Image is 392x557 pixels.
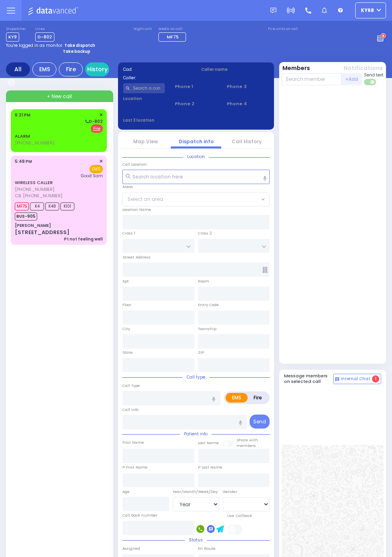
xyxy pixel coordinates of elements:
label: Township [198,326,216,332]
a: WIRELESS CALLER [15,179,53,186]
span: K48 [45,202,59,210]
label: En Route [198,546,216,551]
div: Fire [59,62,83,76]
label: P Last Name [198,465,222,470]
button: Members [282,64,310,72]
label: Street Address [122,254,151,260]
span: Send text [364,72,384,78]
span: Phone 3 [227,83,269,90]
label: Call back number [122,513,158,518]
label: Lines [35,27,54,32]
input: Search a contact [123,83,165,93]
span: Select an area [128,196,163,203]
div: Pt not feeling well [64,236,103,242]
span: Good Sam [81,173,103,179]
img: comment-alt.png [335,377,339,381]
label: Call Type [122,383,140,389]
label: Cross 2 [198,230,212,236]
label: Fire [247,393,268,403]
span: BUS-905 [15,212,37,220]
strong: Take dispatch [64,42,95,48]
img: Logo [28,6,81,16]
input: Search location here [122,170,270,184]
label: Turn off text [364,78,377,86]
label: EMS [226,393,248,403]
h5: Message members on selected call [284,373,334,384]
span: K4 [30,202,44,210]
span: Phone 4 [227,100,269,107]
label: Gender [223,489,237,495]
label: Night unit [134,27,152,32]
div: Year/Month/Week/Day [173,489,220,495]
a: Map View [133,138,158,145]
label: Room [198,278,209,284]
label: Dispatcher [6,27,26,32]
label: Last 3 location [123,117,196,123]
a: History [85,62,109,76]
span: Phone 1 [175,83,217,90]
span: D-802 [84,118,103,124]
label: Caller: [123,75,191,81]
div: [STREET_ADDRESS] [15,228,70,236]
span: 5:48 PM [15,158,32,164]
button: Send [250,415,270,429]
button: ky68 [355,2,386,18]
span: ✕ [99,158,103,165]
span: Other building occupants [262,267,268,273]
span: Phone 2 [175,100,217,107]
label: Floor [122,302,131,308]
span: Patient info [180,431,212,437]
img: message.svg [270,8,276,14]
label: First Name [122,440,144,445]
span: [PHONE_NUMBER] [15,186,54,192]
span: ky68 [361,7,374,14]
label: Cad: [123,66,191,72]
label: Medic on call [158,27,188,32]
span: ✕ [99,112,103,118]
label: Last Name [198,440,219,446]
label: Apt [122,278,129,284]
span: Call type [183,374,209,380]
button: Notifications [344,64,383,72]
a: Dispatch info [179,138,214,145]
span: Internal Chat [341,376,370,382]
span: You're logged in as monitor. [6,42,63,48]
label: Cross 1 [122,230,135,236]
span: Location [183,154,209,160]
span: Status [185,537,207,543]
label: Call Info [122,407,138,413]
span: members [236,443,256,448]
label: City [122,326,130,332]
span: CB: [PHONE_NUMBER] [15,192,62,199]
span: MF75 [15,202,29,210]
span: KY9 [6,32,19,42]
label: Areas [122,184,133,190]
label: ZIP [198,350,204,355]
div: All [6,62,30,76]
label: Call Location [122,162,147,167]
label: Location [123,96,165,102]
span: K101 [60,202,74,210]
label: State [122,350,133,355]
span: 1 [372,375,379,383]
small: Share with [236,437,258,443]
span: EMS [90,165,103,173]
label: Caller name [201,66,269,72]
span: D-802 [35,32,54,42]
button: Internal Chat 1 [333,374,381,384]
label: Location Name [122,207,151,212]
span: 6:21 PM [15,112,30,118]
span: MF75 [167,34,179,40]
label: Fire units on call [268,27,298,32]
strong: Take backup [63,48,90,54]
span: [PHONE_NUMBER] [15,140,54,146]
span: + New call [47,93,72,100]
input: Search member [282,73,342,85]
a: Call History [232,138,262,145]
label: P First Name [122,465,148,470]
label: Entry Code [198,302,219,308]
div: [PERSON_NAME] [15,222,51,228]
label: Assigned [122,546,140,551]
a: ALARM [15,133,30,139]
label: Age [122,489,130,495]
